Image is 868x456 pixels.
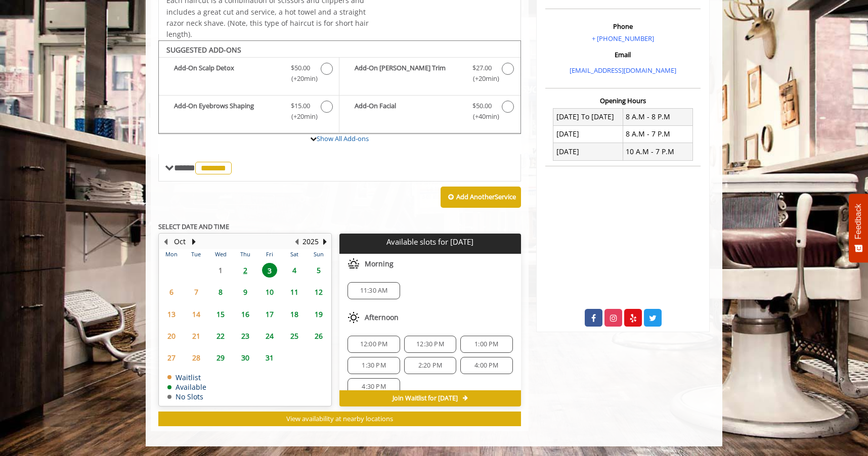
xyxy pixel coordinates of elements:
p: Available slots for [DATE] [343,238,516,246]
span: 28 [189,350,204,365]
td: 8 A.M - 8 P.M [623,108,692,125]
td: Select day25 [282,325,306,347]
td: 10 A.M - 7 P.M [623,143,692,160]
span: 13 [164,307,179,322]
th: Sat [282,249,306,259]
span: 22 [213,329,228,343]
span: (+20min ) [467,73,497,84]
span: 12:30 PM [416,340,444,348]
span: 12:00 PM [360,340,388,348]
span: 20 [164,329,179,343]
td: Select day2 [233,259,257,281]
span: View availability at nearby locations [286,414,393,423]
span: 4 [287,263,302,278]
button: Add AnotherService [441,187,521,208]
td: Select day7 [184,281,208,303]
span: 10 [262,285,277,299]
a: [EMAIL_ADDRESS][DOMAIN_NAME] [570,66,676,75]
b: SUGGESTED ADD-ONS [166,45,241,55]
h3: Phone [548,23,698,30]
td: Select day13 [159,303,184,325]
a: Show All Add-ons [317,134,369,143]
span: 19 [311,307,326,322]
button: Oct [174,236,186,247]
td: Select day5 [307,259,331,281]
button: View availability at nearby locations [158,412,521,426]
td: Waitlist [167,374,206,381]
th: Sun [307,249,331,259]
td: Select day12 [307,281,331,303]
span: 4:00 PM [474,361,498,370]
span: 11:30 AM [360,287,388,295]
span: $50.00 [472,101,492,111]
img: afternoon slots [348,311,360,324]
td: Select day19 [307,303,331,325]
span: (+20min ) [286,73,316,84]
span: 2:20 PM [418,361,442,370]
span: Join Waitlist for [DATE] [393,394,458,402]
a: + [PHONE_NUMBER] [592,34,654,43]
b: Add-On [PERSON_NAME] Trim [355,63,462,84]
th: Mon [159,249,184,259]
button: Feedback - Show survey [849,194,868,262]
img: morning slots [348,258,360,270]
td: [DATE] [553,143,623,160]
b: Add-On Scalp Detox [174,63,281,84]
span: 18 [287,307,302,322]
td: Select day14 [184,303,208,325]
b: Add-On Facial [355,101,462,122]
span: Morning [365,260,394,268]
label: Add-On Beard Trim [344,63,515,86]
td: Select day4 [282,259,306,281]
span: $27.00 [472,63,492,73]
label: Add-On Facial [344,101,515,124]
h3: Email [548,51,698,58]
span: 16 [238,307,253,322]
td: Select day10 [257,281,282,303]
button: 2025 [302,236,319,247]
td: Select day30 [233,347,257,369]
td: Select day22 [208,325,233,347]
td: Select day26 [307,325,331,347]
span: Feedback [854,204,863,239]
td: Select day17 [257,303,282,325]
td: 8 A.M - 7 P.M [623,125,692,143]
div: 12:30 PM [404,336,456,353]
td: Select day18 [282,303,306,325]
b: Add Another Service [456,192,516,201]
td: [DATE] To [DATE] [553,108,623,125]
span: 9 [238,285,253,299]
th: Wed [208,249,233,259]
span: 2 [238,263,253,278]
td: Select day27 [159,347,184,369]
button: Previous Year [292,236,300,247]
td: [DATE] [553,125,623,143]
span: 29 [213,350,228,365]
div: 2:20 PM [404,357,456,374]
td: Select day29 [208,347,233,369]
span: 30 [238,350,253,365]
span: 25 [287,329,302,343]
span: $15.00 [291,101,310,111]
td: No Slots [167,393,206,400]
span: 26 [311,329,326,343]
span: 6 [164,285,179,299]
td: Select day28 [184,347,208,369]
span: 5 [311,263,326,278]
td: Select day11 [282,281,306,303]
label: Add-On Eyebrows Shaping [164,101,334,124]
td: Select day9 [233,281,257,303]
div: 1:00 PM [460,336,512,353]
span: 4:30 PM [362,383,385,391]
span: 31 [262,350,277,365]
span: (+40min ) [467,111,497,122]
b: SELECT DATE AND TIME [158,222,229,231]
span: 8 [213,285,228,299]
th: Tue [184,249,208,259]
td: Select day24 [257,325,282,347]
td: Select day6 [159,281,184,303]
td: Select day31 [257,347,282,369]
td: Available [167,383,206,391]
span: 17 [262,307,277,322]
